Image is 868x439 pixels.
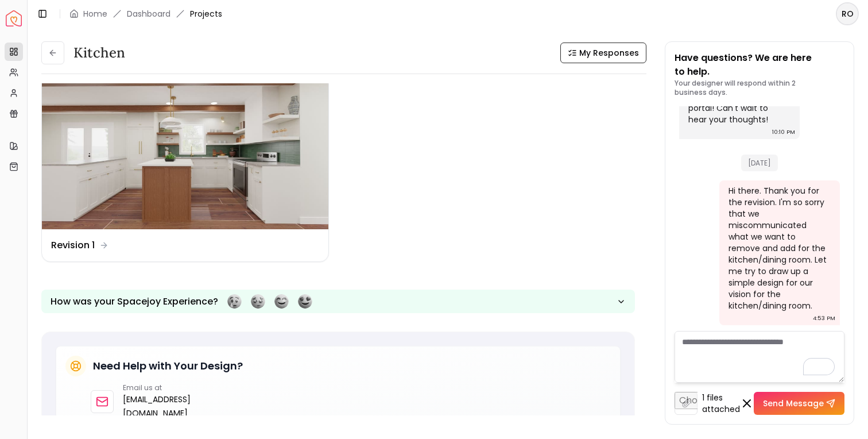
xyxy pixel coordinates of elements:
span: My Responses [579,47,639,59]
a: Revision 1Revision 1 [41,68,329,263]
div: 10:10 PM [772,126,795,138]
nav: breadcrumb [69,8,222,20]
textarea: To enrich screen reader interactions, please activate Accessibility in Grammarly extension settings [675,331,844,383]
h3: Kitchen [73,44,125,62]
button: My Responses [560,43,646,63]
a: Dashboard [127,8,170,20]
a: Spacejoy [6,10,22,26]
span: Projects [190,8,222,20]
a: Home [83,8,107,20]
span: RO [837,3,858,24]
img: Revision 1 [42,68,328,230]
button: Send Message [754,392,844,415]
p: Have questions? We are here to help. [675,51,844,79]
img: Spacejoy Logo [6,10,22,26]
a: [EMAIL_ADDRESS][DOMAIN_NAME] [123,392,207,420]
p: Your designer will respond within 2 business days. [675,79,844,97]
div: Hi there. Thank you for the revision. I'm so sorry that we miscommunicated what we want to remove... [728,185,828,311]
span: 1 files attached [702,392,740,415]
span: [DATE] [741,155,778,171]
div: 4:53 PM [813,313,835,324]
button: RO [836,2,859,25]
p: How was your Spacejoy Experience? [51,295,218,309]
h5: Need Help with Your Design? [93,358,243,374]
p: Email us at [123,383,207,392]
dd: Revision 1 [51,238,95,252]
button: How was your Spacejoy Experience?Feeling terribleFeeling badFeeling goodFeeling awesome [41,290,635,313]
